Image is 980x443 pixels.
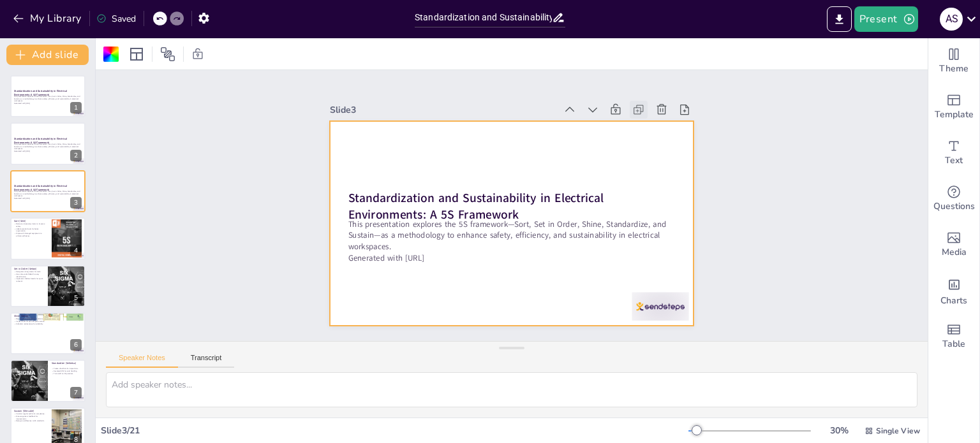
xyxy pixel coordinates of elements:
[14,277,44,282] p: Implement shadow boards for quick retrieval.
[940,6,963,32] button: A S
[160,47,175,62] span: Position
[101,425,688,437] div: Slide 3 / 21
[854,6,918,32] button: Present
[928,314,979,359] div: Add a table
[52,362,82,366] p: Standardize (Seiketsu)
[10,359,85,402] div: 7
[70,197,82,208] div: 3
[10,8,87,29] button: My Library
[928,222,979,268] div: Add images, graphics, shapes or video
[14,233,48,237] p: Dispose of damaged equipment to enhance efficiency.
[876,426,920,436] span: Single View
[942,245,967,259] span: Media
[10,122,85,164] div: 2
[940,294,967,308] span: Charts
[14,415,48,419] p: Encourage team feedback for improvement.
[14,143,82,150] p: This presentation explores the 5S framework—Sort, Set in Order, Shine, Standardize, and Sustain—a...
[14,96,82,103] p: This presentation explores the 5S framework—Sort, Set in Order, Shine, Standardize, and Sustain—a...
[14,219,48,223] p: Sort (Seiri)
[942,337,965,351] span: Table
[14,103,82,105] p: Generated with [URL]
[14,323,82,325] p: Schedule maintenance for reliability.
[14,223,48,228] p: Remove unnecessary items to improve safety.
[928,38,979,84] div: Change the overall theme
[6,45,89,65] button: Add slide
[70,292,82,303] div: 5
[96,13,136,25] div: Saved
[14,184,67,191] strong: Standardization and Sustainability in Electrical Environments: A 5S Framework
[14,190,82,197] p: This presentation explores the 5S framework—Sort, Set in Order, Shine, Standardize, and Sustain—a...
[14,267,44,271] p: Set in Order (Seiton)
[14,412,48,415] p: Conduct regular audits for compliance.
[945,154,963,168] span: Text
[10,170,85,212] div: 3
[14,197,82,200] p: Generated with [URL]
[14,270,44,273] p: Designate storage areas for tools.
[928,130,979,176] div: Add text boxes
[52,372,82,375] p: Train staff on 5S practices.
[14,314,82,318] p: Shine (Seiso)
[352,68,576,127] div: Slide 3
[14,273,44,277] p: Use color-coded labels for easy identification.
[70,102,82,113] div: 1
[939,62,969,76] span: Theme
[933,200,975,214] span: Questions
[126,44,147,64] div: Layout
[14,318,82,321] p: Regular cleaning prevents accidents.
[10,75,85,117] div: 1
[14,419,48,422] p: Recognize adherence to 5S standards.
[14,137,67,144] strong: Standardization and Sustainability in Electrical Environments: A 5S Framework
[14,320,82,323] p: Inspect tools for optimal performance.
[52,368,82,370] p: Create checklists for inspections.
[10,217,85,259] div: 4
[14,409,48,413] p: Sustain (Shitsuke)
[928,176,979,222] div: Get real-time input from your audience
[827,6,852,32] button: Export to PowerPoint
[348,156,605,225] strong: Standardization and Sustainability in Electrical Environments: A 5S Framework
[928,268,979,314] div: Add charts and graphs
[70,339,82,351] div: 6
[415,8,552,27] input: Insert title
[339,217,662,296] p: Generated with [URL]
[52,370,82,373] p: Develop SOPs for safe handling.
[935,108,974,122] span: Template
[14,150,82,152] p: Generated with [URL]
[14,89,67,96] strong: Standardization and Sustainability in Electrical Environments: A 5S Framework
[106,354,178,368] button: Speaker Notes
[70,387,82,398] div: 7
[70,150,82,161] div: 2
[928,84,979,130] div: Add ready made slides
[940,8,963,31] div: A S
[10,312,85,354] div: 6
[14,228,48,232] p: Label essential tools for better organization.
[10,265,85,307] div: 5
[824,425,854,437] div: 30 %
[342,184,669,286] p: This presentation explores the 5S framework—Sort, Set in Order, Shine, Standardize, and Sustain—a...
[70,245,82,256] div: 4
[178,354,235,368] button: Transcript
